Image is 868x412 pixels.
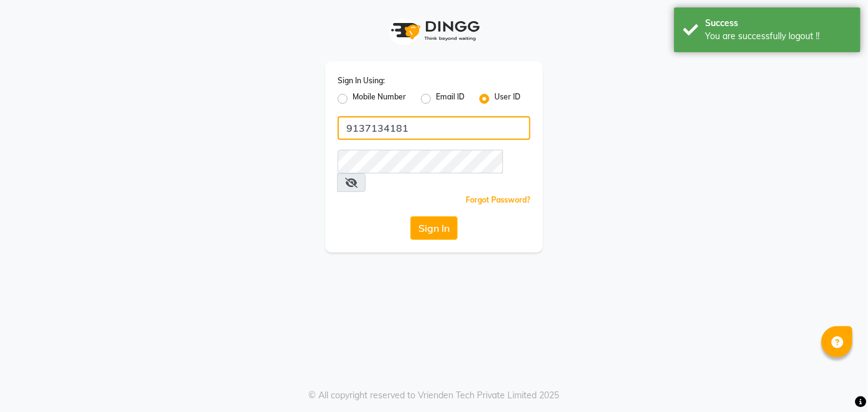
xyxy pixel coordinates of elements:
input: Username [338,150,503,173]
input: Username [338,116,530,140]
a: Forgot Password? [466,195,530,204]
label: Mobile Number [353,91,406,106]
label: User ID [494,91,520,106]
button: Sign In [410,216,458,240]
label: Sign In Using: [338,75,385,86]
label: Email ID [436,91,464,106]
div: Success [705,17,851,30]
img: logo1.svg [384,12,484,49]
div: You are successfully logout !! [705,30,851,43]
